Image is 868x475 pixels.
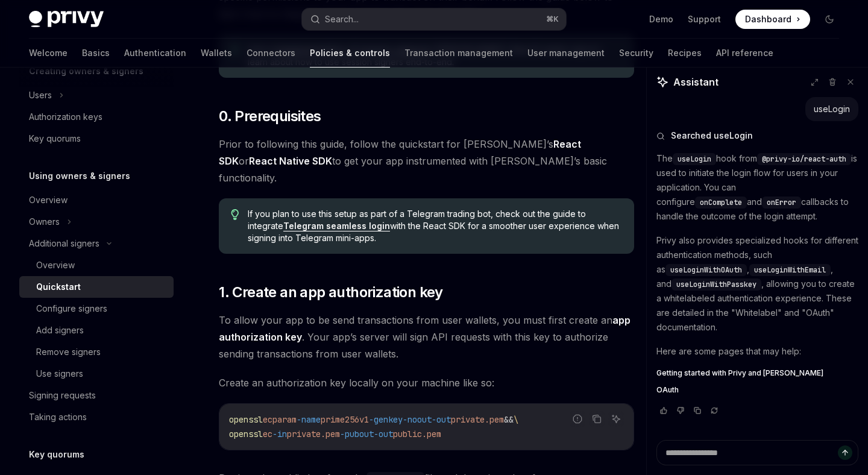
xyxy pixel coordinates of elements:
span: Dashboard [745,13,791,25]
h5: Using owners & signers [29,169,130,183]
a: Getting started with Privy and [PERSON_NAME] [656,368,858,378]
button: Search...⌘K [302,8,565,30]
div: Signing requests [29,388,96,403]
span: openssl [229,429,263,439]
a: Support [688,13,721,25]
button: Ask AI [608,411,624,427]
div: Search... [325,12,359,27]
span: public.pem [393,429,441,439]
a: Overview [19,254,174,276]
div: Additional signers [29,236,99,251]
span: ecparam [263,414,297,425]
p: The hook from is used to initiate the login flow for users in your application. You can configure... [656,151,858,224]
div: Add signers [36,323,84,338]
svg: Tip [231,209,239,220]
a: Connectors [247,39,295,68]
button: Toggle dark mode [820,10,839,29]
a: Taking actions [19,406,174,428]
span: To allow your app to be send transactions from user wallets, you must first create an . Your app’... [219,312,634,362]
h5: Key quorums [29,447,84,462]
a: React Native SDK [249,155,332,168]
div: useLogin [814,103,850,115]
a: Authorization keys [19,106,174,128]
span: onError [767,198,796,207]
div: Configure signers [36,301,107,316]
a: Quickstart [19,276,174,298]
a: OAuth [656,385,858,395]
a: Remove signers [19,341,174,363]
span: \ [514,414,518,425]
span: openssl [229,414,263,425]
span: useLoginWithPasskey [676,280,756,289]
span: private.pem [287,429,340,439]
span: && [504,414,514,425]
span: prime256v1 [321,414,369,425]
button: Copy the contents from the code block [589,411,605,427]
div: Key quorums [29,131,81,146]
span: -pubout [340,429,374,439]
span: useLogin [678,154,711,164]
span: useLoginWithOAuth [670,265,742,275]
span: Assistant [673,75,719,89]
span: -out [374,429,393,439]
span: @privy-io/react-auth [762,154,846,164]
span: -genkey [369,414,403,425]
a: Transaction management [404,39,513,68]
a: Telegram seamless login [283,221,390,231]
a: Welcome [29,39,68,68]
a: API reference [716,39,773,68]
button: Send message [838,445,852,460]
div: Overview [29,193,68,207]
p: Privy also provides specialized hooks for different authentication methods, such as , , and , all... [656,233,858,335]
a: Dashboard [735,10,810,29]
span: Getting started with Privy and [PERSON_NAME] [656,368,823,378]
div: Use signers [36,366,83,381]
div: Quickstart [36,280,81,294]
span: -name [297,414,321,425]
div: Remove signers [36,345,101,359]
a: Recipes [668,39,702,68]
a: Basics [82,39,110,68]
span: useLoginWithEmail [754,265,826,275]
img: dark logo [29,11,104,28]
span: onComplete [700,198,742,207]
span: -noout [403,414,432,425]
span: -in [272,429,287,439]
span: If you plan to use this setup as part of a Telegram trading bot, check out the guide to integrate... [248,208,622,244]
div: Owners [29,215,60,229]
div: Authorization keys [29,110,102,124]
span: Prior to following this guide, follow the quickstart for [PERSON_NAME]’s or to get your app instr... [219,136,634,186]
span: Create an authorization key locally on your machine like so: [219,374,634,391]
button: Searched useLogin [656,130,858,142]
span: 0. Prerequisites [219,107,321,126]
span: private.pem [451,414,504,425]
div: Users [29,88,52,102]
span: ⌘ K [546,14,559,24]
span: -out [432,414,451,425]
div: Overview [36,258,75,272]
a: Add signers [19,319,174,341]
a: Security [619,39,653,68]
a: Key quorums [19,128,174,149]
a: User management [527,39,605,68]
span: ec [263,429,272,439]
span: OAuth [656,385,679,395]
a: Overview [19,189,174,211]
a: Demo [649,13,673,25]
a: Policies & controls [310,39,390,68]
div: Taking actions [29,410,87,424]
span: 1. Create an app authorization key [219,283,443,302]
span: Searched useLogin [671,130,753,142]
p: Here are some pages that may help: [656,344,858,359]
button: Report incorrect code [570,411,585,427]
a: Authentication [124,39,186,68]
a: Configure signers [19,298,174,319]
a: Signing requests [19,385,174,406]
a: Use signers [19,363,174,385]
a: Wallets [201,39,232,68]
